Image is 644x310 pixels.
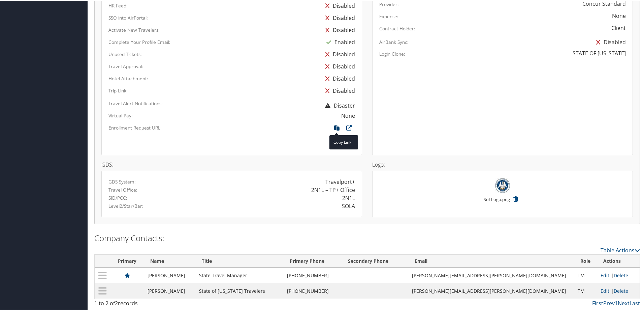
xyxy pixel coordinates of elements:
[108,124,162,131] label: Enrollment Request URL:
[108,75,148,81] label: Hotel Attachment:
[284,254,342,267] th: Primary Phone
[574,267,597,283] td: TM
[322,101,355,109] span: Disaster
[325,177,355,185] div: Travelport+
[108,178,136,185] label: GDS System:
[115,299,118,306] span: 2
[379,0,399,7] label: Provider:
[342,254,409,267] th: Secondary Phone
[108,2,128,8] label: HR Feed:
[110,254,144,267] th: Primary
[573,49,626,57] div: STATE OF [US_STATE]
[592,299,603,306] a: First
[601,246,640,253] a: Table Actions
[108,38,170,45] label: Complete Your Profile Email:
[322,72,355,84] div: Disabled
[379,50,405,57] label: Login Clone:
[379,12,398,19] label: Expense:
[322,23,355,35] div: Disabled
[322,11,355,23] div: Disabled
[144,267,195,283] td: [PERSON_NAME]
[94,299,223,310] div: 1 to 2 of records
[144,283,195,298] td: [PERSON_NAME]
[615,299,618,306] a: 1
[597,254,640,267] th: Actions
[108,112,133,118] label: Virtual Pay:
[108,100,163,106] label: Travel Alert Notifications:
[108,194,127,201] label: SID/PCC:
[409,283,574,298] td: [PERSON_NAME][EMAIL_ADDRESS][PERSON_NAME][DOMAIN_NAME]
[322,84,355,96] div: Disabled
[574,254,597,267] th: Role
[108,87,128,93] label: Trip Link:
[484,196,510,208] small: SoLLogo.png
[601,287,609,293] a: Edit
[603,299,615,306] a: Prev
[108,50,142,57] label: Unused Tickets:
[601,272,609,278] a: Edit
[196,283,284,298] td: State of [US_STATE] Travelers
[284,267,342,283] td: [PHONE_NUMBER]
[108,62,143,69] label: Travel Approval:
[108,202,143,209] label: Level2/Star/Bar:
[284,283,342,298] td: [PHONE_NUMBER]
[630,299,640,306] a: Last
[611,23,626,31] div: Client
[342,201,355,209] div: SOLA
[409,267,574,283] td: [PERSON_NAME][EMAIL_ADDRESS][PERSON_NAME][DOMAIN_NAME]
[597,283,640,298] td: |
[379,38,409,45] label: AirBank Sync:
[495,177,510,192] img: SoLLogo.png
[322,60,355,72] div: Disabled
[614,272,628,278] a: Delete
[108,14,148,21] label: SSO into AirPortal:
[322,48,355,60] div: Disabled
[311,185,355,193] div: 2N1L – TP+ Office
[409,254,574,267] th: Email
[196,254,284,267] th: Title
[574,283,597,298] td: TM
[342,193,355,201] div: 2N1L
[593,35,626,48] div: Disabled
[101,161,362,167] h4: GDS:
[614,287,628,293] a: Delete
[108,186,137,193] label: Travel Office:
[341,111,355,119] div: None
[612,11,626,19] div: None
[323,35,355,48] div: Enabled
[144,254,195,267] th: Name
[379,25,415,31] label: Contract Holder:
[94,232,640,243] h2: Company Contacts:
[597,267,640,283] td: |
[372,161,633,167] h4: Logo:
[618,299,630,306] a: Next
[108,26,160,33] label: Activate New Travelers:
[196,267,284,283] td: State Travel Manager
